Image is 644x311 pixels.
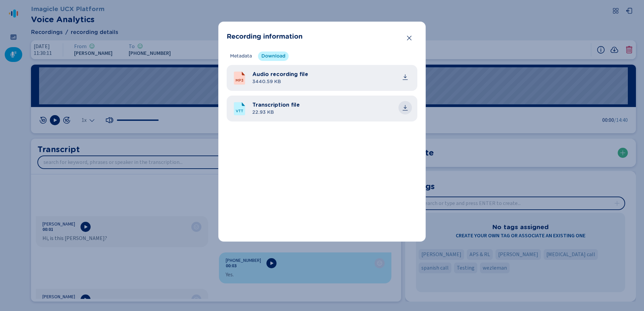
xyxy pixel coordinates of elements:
span: 22.93 KB [252,109,300,116]
div: transcription_20250930_113011_MaureenAllanson-+16197872688.vtt.txt [252,101,412,116]
span: 3440.59 KB [252,78,308,85]
button: Close [402,31,416,45]
header: Recording information [227,30,417,43]
button: common.download [398,101,412,114]
div: Download file [402,104,409,111]
span: Transcription file [252,101,300,109]
svg: MP3File [232,71,247,85]
svg: VTTFile [232,101,247,116]
div: audio_20250930_113011_MaureenAllanson-+16197872688.mp3 [252,70,412,85]
button: common.download [398,70,412,84]
span: Audio recording file [252,70,308,78]
div: Download file [402,74,409,80]
span: Metadata [230,53,252,60]
svg: download [402,104,409,111]
svg: download [402,74,409,80]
